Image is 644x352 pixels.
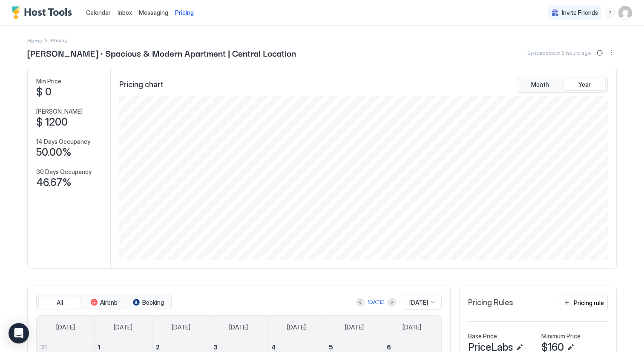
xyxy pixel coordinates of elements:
[279,316,314,339] a: Thursday
[56,323,75,331] span: [DATE]
[27,37,42,44] span: Home
[607,48,617,58] button: More options
[57,299,63,306] span: All
[329,343,333,351] span: 5
[36,108,83,115] span: [PERSON_NAME]
[605,8,615,18] div: menu
[114,323,132,331] span: [DATE]
[213,343,218,351] span: 3
[36,138,90,146] span: 14 Days Occupancy
[139,8,168,17] a: Messaging
[156,343,160,351] span: 2
[618,6,632,20] div: User profile
[368,298,385,306] div: [DATE]
[83,297,125,309] button: Airbnb
[139,9,168,16] span: Messaging
[271,343,276,351] span: 4
[36,295,172,311] div: tab-group
[36,168,92,176] span: 30 Days Occupancy
[541,332,581,340] span: Minimum Price
[51,37,68,43] span: Breadcrumb
[527,50,591,56] span: Synced about 5 hours ago
[118,8,132,17] a: Inbox
[36,116,68,129] span: $ 1200
[98,343,101,351] span: 1
[36,77,61,85] span: Min Price
[38,297,81,309] button: All
[27,36,42,45] div: Breadcrumb
[229,323,248,331] span: [DATE]
[100,299,118,306] span: Airbnb
[468,298,513,308] span: Pricing Rules
[519,79,561,91] button: Month
[36,146,72,159] span: 50.00%
[409,299,428,306] span: [DATE]
[578,81,591,89] span: Year
[27,36,42,45] a: Home
[336,316,372,339] a: Friday
[563,79,606,91] button: Year
[163,316,199,339] a: Tuesday
[595,48,605,58] button: Sync prices
[221,316,256,339] a: Wednesday
[36,176,72,189] span: 46.67%
[172,323,190,331] span: [DATE]
[287,323,306,331] span: [DATE]
[118,9,132,16] span: Inbox
[36,86,52,98] span: $ 0
[86,8,111,17] a: Calendar
[356,298,365,306] button: Previous month
[86,9,111,16] span: Calendar
[366,297,386,307] button: [DATE]
[402,323,421,331] span: [DATE]
[48,316,83,339] a: Sunday
[387,343,391,351] span: 6
[345,323,364,331] span: [DATE]
[119,80,163,90] span: Pricing chart
[127,297,170,309] button: Booking
[175,9,194,17] span: Pricing
[105,316,141,339] a: Monday
[574,298,604,307] div: Pricing rule
[560,295,608,311] button: Pricing rule
[562,9,598,17] span: Invite Friends
[394,316,430,339] a: Saturday
[12,6,76,19] a: Host Tools Logo
[531,81,549,89] span: Month
[27,46,296,59] span: [PERSON_NAME] · Spacious & Modern Apartment | Central Location
[468,332,497,340] span: Base Price
[40,343,47,351] span: 31
[142,299,164,306] span: Booking
[607,48,617,58] div: menu
[9,323,29,343] div: Open Intercom Messenger
[517,77,608,93] div: tab-group
[388,298,396,306] button: Next month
